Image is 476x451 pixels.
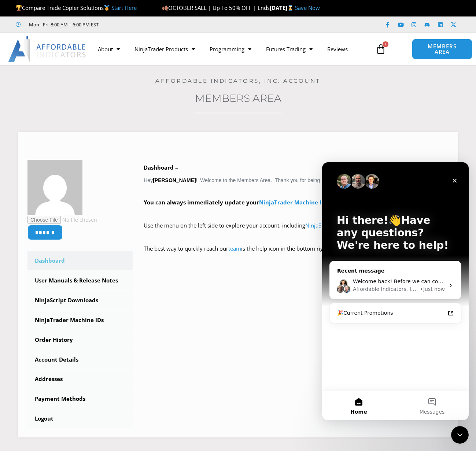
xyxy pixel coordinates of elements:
[126,12,139,25] div: Close
[16,5,22,11] img: 🏆
[8,36,87,62] img: LogoAI | Affordable Indicators – NinjaTrader
[15,147,123,155] div: 🎉Current Promotions
[11,144,136,158] a: 🎉Current Promotions
[31,116,363,122] span: Welcome back! Before we can continue, you must click here to login immediately and connect this c...
[27,370,133,389] a: Addresses
[202,41,259,58] a: Programming
[111,4,137,11] a: Start Here
[270,4,295,11] strong: [DATE]
[127,41,202,58] a: NinjaTrader Products
[27,20,99,29] span: Mon - Fri: 8:00 AM – 6:00 PM EST
[27,350,133,369] a: Account Details
[97,247,123,252] span: Messages
[305,222,363,229] a: NinjaScript Downloads
[27,160,82,215] img: 018df0dcb24e6171ae67f2b72c3b5061444040b4e32f979916bd3e7307b28bd9
[322,162,469,420] iframe: Intercom live chat
[420,44,464,55] span: MEMBERS AREA
[109,21,219,28] iframe: Customer reviews powered by Trustpilot
[27,389,133,409] a: Payment Methods
[144,163,449,264] div: Hey ! Welcome to the Members Area. Thank you for being a valuable customer!
[195,92,281,104] a: Members Area
[259,41,320,58] a: Futures Trading
[27,409,133,428] a: Logout
[27,251,133,270] a: Dashboard
[91,41,372,58] nav: Menu
[162,4,270,11] span: OCTOBER SALE | Up To 50% OFF | Ends
[228,245,241,252] a: team
[451,426,469,444] iframe: Intercom live chat
[259,199,325,206] a: NinjaTrader Machine ID
[383,41,388,47] span: 1
[27,311,133,330] a: NinjaTrader Machine IDs
[153,177,196,183] strong: [PERSON_NAME]
[31,123,97,131] div: Affordable Indicators, Inc.
[27,271,133,290] a: User Manuals & Release Notes
[162,5,168,11] img: 🍂
[412,39,472,59] a: MEMBERS AREA
[28,247,45,252] span: Home
[27,291,133,310] a: NinjaScript Downloads
[365,38,397,60] a: 1
[73,229,147,258] button: Messages
[16,4,137,11] span: Compare Trade Copier Solutions
[288,5,293,11] img: ⌛
[144,221,449,241] p: Use the menu on the left side to explore your account, including and .
[320,41,355,58] a: Reviews
[27,251,133,428] nav: Account pages
[91,41,127,58] a: About
[144,244,449,264] p: The best way to quickly reach our is the help icon in the bottom right corner of any website page!
[144,164,178,171] b: Dashboard –
[104,5,110,11] img: 🥇
[155,77,321,84] a: Affordable Indicators, Inc. Account
[98,123,123,131] div: • Just now
[144,199,396,206] strong: You can always immediately update your in our licensing database.
[27,330,133,350] a: Order History
[295,4,320,11] a: Save Now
